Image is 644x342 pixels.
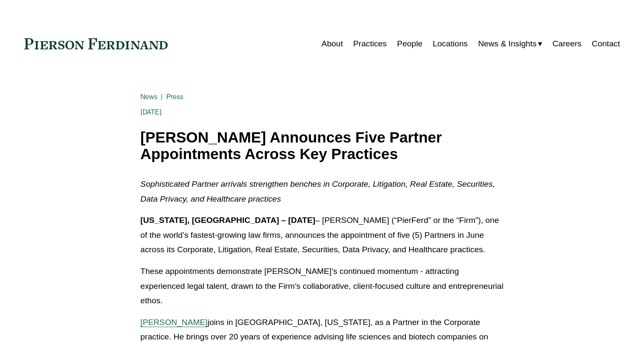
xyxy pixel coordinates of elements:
a: Careers [552,36,581,52]
a: Press [166,93,184,101]
a: folder dropdown [478,36,542,52]
a: People [397,36,423,52]
p: – [PERSON_NAME] (“PierFerd” or the “Firm”), one of the world’s fastest-growing law firms, announc... [140,213,504,257]
a: Contact [592,36,620,52]
a: [PERSON_NAME] [140,318,208,327]
a: News [140,93,158,101]
a: Practices [353,36,387,52]
a: About [321,36,343,52]
em: Sophisticated Partner arrivals strengthen benches in Corporate, Litigation, Real Estate, Securiti... [140,180,497,203]
strong: [US_STATE], [GEOGRAPHIC_DATA] – [DATE] [140,216,315,225]
p: These appointments demonstrate [PERSON_NAME]’s continued momentum - attracting experienced legal ... [140,264,504,308]
span: News & Insights [478,37,537,51]
span: [DATE] [140,108,162,116]
a: Locations [433,36,468,52]
h1: [PERSON_NAME] Announces Five Partner Appointments Across Key Practices [140,129,504,162]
